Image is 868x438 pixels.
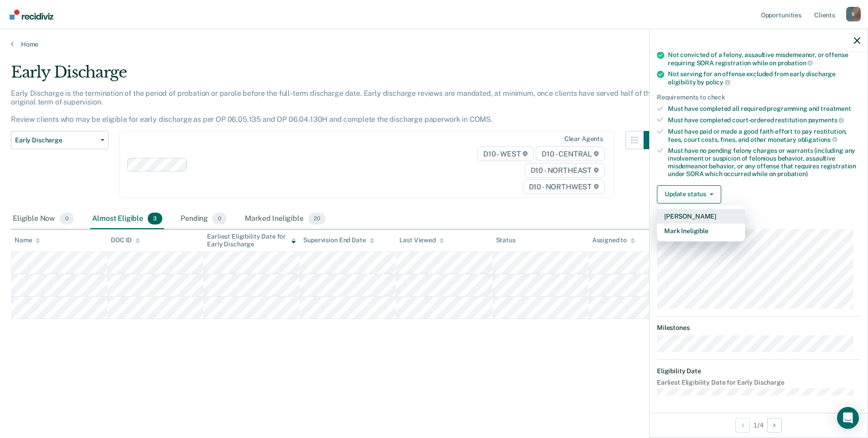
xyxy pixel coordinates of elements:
span: 0 [212,213,227,224]
button: Mark Ineligible [657,224,745,238]
div: DOC ID [111,236,140,244]
p: Early Discharge is the termination of the period of probation or parole before the full-term disc... [11,89,658,124]
div: Not convicted of a felony, assaultive misdemeanor, or offense requiring SORA registration while on [668,51,860,67]
div: Status [496,236,516,244]
div: Assigned to [592,236,635,244]
div: Clear agents [564,135,603,143]
div: Eligible Now [11,209,76,229]
dt: Supervision [657,218,860,226]
a: Home [11,40,857,48]
span: D10 - NORTHWEST [523,179,605,194]
div: Early Discharge [11,63,662,89]
span: obligations [798,136,837,143]
span: D10 - NORTHEAST [525,163,605,177]
div: Almost Eligible [90,209,164,229]
button: Update status [657,185,721,203]
button: [PERSON_NAME] [657,209,745,224]
span: 3 [148,213,162,224]
button: Profile dropdown button [846,7,861,21]
div: Marked Ineligible [243,209,327,229]
span: D10 - CENTRAL [536,146,605,161]
img: Recidiviz [10,10,53,20]
div: Pending [179,209,228,229]
button: Previous Opportunity [735,418,750,433]
div: Must have completed all required programming and [668,105,860,113]
span: probation) [777,170,808,177]
div: 1 / 4 [650,413,868,437]
span: treatment [821,105,851,112]
span: payments [808,116,844,124]
div: Must have no pending felony charges or warrants (including any involvement or suspicion of feloni... [668,147,860,177]
span: 20 [308,213,325,224]
span: 0 [60,213,74,224]
dt: Milestones [657,324,860,332]
div: Name [15,236,40,244]
div: Must have completed court-ordered restitution [668,116,860,124]
div: Must have paid or made a good faith effort to pay restitution, fees, court costs, fines, and othe... [668,128,860,143]
button: Next Opportunity [767,418,782,433]
div: Last Viewed [399,236,444,244]
span: policy [706,78,730,86]
span: D10 - WEST [477,146,534,161]
div: Supervision End Date [303,236,374,244]
span: Early Discharge [15,136,97,144]
dt: Eligibility Date [657,367,860,375]
div: Requirements to check [657,94,860,101]
div: Earliest Eligibility Date for Early Discharge [207,233,296,248]
span: probation [778,59,813,67]
dt: Earliest Eligibility Date for Early Discharge [657,379,860,386]
div: Open Intercom Messenger [837,407,859,429]
div: Not serving for an offense excluded from early discharge eligibility by [668,70,860,86]
div: S [846,7,861,21]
